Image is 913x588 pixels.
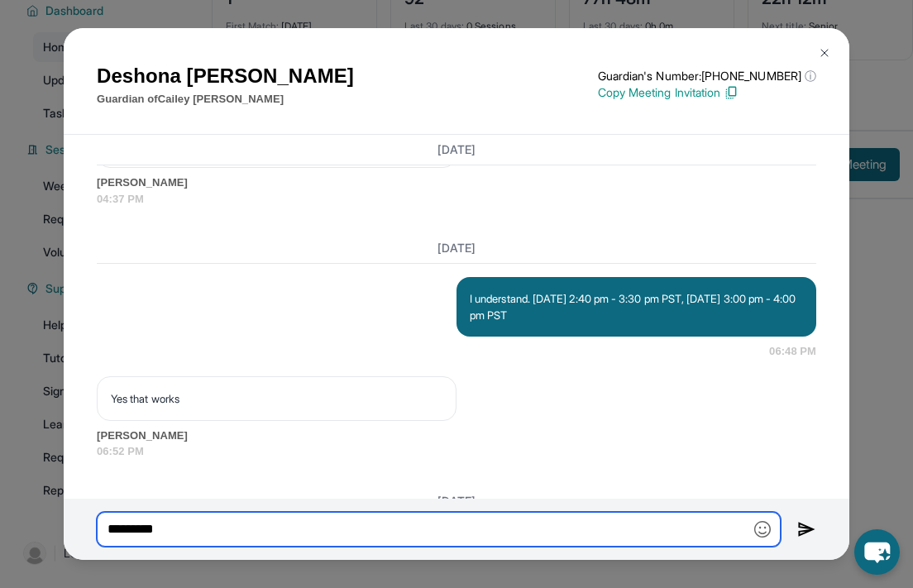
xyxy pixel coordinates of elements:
p: Guardian of Cailey [PERSON_NAME] [97,91,354,108]
button: chat-button [854,529,900,575]
span: 06:52 PM [97,443,816,460]
h3: [DATE] [97,493,816,509]
p: Copy Meeting Invitation [598,84,816,101]
span: ⓘ [805,68,816,84]
span: 04:37 PM [97,191,816,208]
p: I understand. [DATE] 2:40 pm - 3:30 pm PST, [DATE] 3:00 pm - 4:00 pm PST [470,290,803,323]
h3: [DATE] [97,240,816,256]
p: Guardian's Number: [PHONE_NUMBER] [598,68,816,84]
span: 06:48 PM [769,343,816,360]
h3: [DATE] [97,141,816,158]
h1: Deshona [PERSON_NAME] [97,61,354,91]
span: [PERSON_NAME] [97,428,816,444]
img: Emoji [754,521,771,538]
span: [PERSON_NAME] [97,174,816,191]
p: Yes that works [111,390,442,407]
img: Copy Icon [724,85,739,100]
img: Send icon [797,519,816,539]
img: Close Icon [818,46,831,60]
